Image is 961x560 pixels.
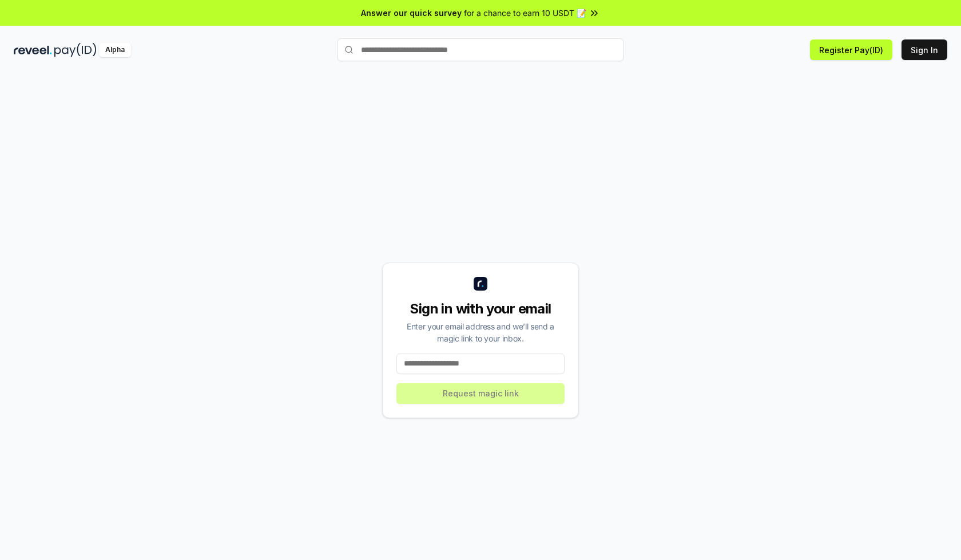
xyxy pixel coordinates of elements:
img: pay_id [54,43,97,57]
img: logo_small [474,277,487,291]
span: for a chance to earn 10 USDT 📝 [464,7,586,19]
div: Enter your email address and we’ll send a magic link to your inbox. [396,320,565,344]
span: Answer our quick survey [361,7,462,19]
div: Sign in with your email [396,300,565,318]
button: Register Pay(ID) [810,39,892,60]
button: Sign In [902,39,947,60]
div: Alpha [99,43,131,57]
img: reveel_dark [14,43,52,57]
